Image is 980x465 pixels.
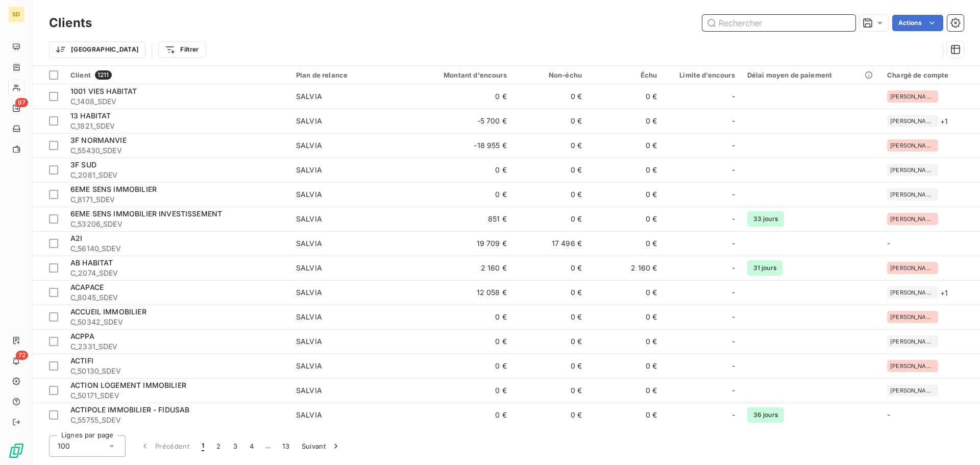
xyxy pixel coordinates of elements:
[70,145,284,156] span: C_55430_SDEV
[588,158,663,182] td: 0 €
[70,317,284,327] span: C_50342_SDEV
[296,238,322,249] div: SALVIA
[70,307,146,316] span: ACCUEIL IMMOBILIER
[296,263,322,273] div: SALVIA
[887,410,890,419] span: -
[588,84,663,109] td: 0 €
[732,165,735,175] span: -
[296,116,322,126] div: SALVIA
[588,207,663,231] td: 0 €
[412,354,512,378] td: 0 €
[70,356,93,365] span: ACTIFI
[513,256,588,280] td: 0 €
[747,407,784,423] span: 36 jours
[70,381,186,389] span: ACTION LOGEMENT IMMOBILIER
[202,441,204,451] span: 1
[890,93,935,100] span: [PERSON_NAME]
[732,238,735,249] span: -
[890,167,935,173] span: [PERSON_NAME]
[732,287,735,298] span: -
[890,363,935,369] span: [PERSON_NAME]
[8,443,24,459] img: Logo LeanPay
[210,435,227,457] button: 2
[513,231,588,256] td: 17 496 €
[887,71,974,79] div: Chargé de compte
[513,84,588,109] td: 0 €
[70,160,96,169] span: 3F SUD
[296,287,322,298] div: SALVIA
[588,280,663,305] td: 0 €
[513,403,588,427] td: 0 €
[732,91,735,102] span: -
[732,140,735,151] span: -
[296,410,322,420] div: SALVIA
[70,111,111,120] span: 13 HABITAT
[732,116,735,126] span: -
[296,140,322,151] div: SALVIA
[747,260,782,276] span: 31 jours
[70,258,113,267] span: AB HABITAT
[70,209,222,218] span: 6EME SENS IMMOBILIER INVESTISSEMENT
[890,314,935,320] span: [PERSON_NAME]
[70,415,284,425] span: C_55755_SDEV
[296,71,406,79] div: Plan de relance
[412,109,512,133] td: -5 700 €
[296,91,322,102] div: SALVIA
[890,118,935,124] span: [PERSON_NAME]
[70,283,104,291] span: ACAPACE
[70,219,284,229] span: C_53206_SDEV
[732,189,735,200] span: -
[243,435,260,457] button: 4
[412,231,512,256] td: 19 709 €
[732,361,735,371] span: -
[70,185,157,193] span: 6EME SENS IMMOBILIER
[588,403,663,427] td: 0 €
[260,438,276,454] span: …
[158,41,205,58] button: Filtrer
[15,98,28,107] span: 97
[49,14,92,32] h3: Clients
[418,71,506,79] div: Montant d'encours
[519,71,582,79] div: Non-échu
[8,6,24,22] div: SD
[70,268,284,278] span: C_2074_SDEV
[588,231,663,256] td: 0 €
[70,341,284,352] span: C_2331_SDEV
[70,292,284,303] span: C_8045_SDEV
[296,214,322,224] div: SALVIA
[70,234,82,242] span: A2I
[890,191,935,198] span: [PERSON_NAME]
[594,71,657,79] div: Échu
[70,170,284,180] span: C_2081_SDEV
[890,338,935,345] span: [PERSON_NAME]
[134,435,195,457] button: Précédent
[513,133,588,158] td: 0 €
[296,312,322,322] div: SALVIA
[588,305,663,329] td: 0 €
[513,158,588,182] td: 0 €
[70,136,127,144] span: 3F NORMANVIE
[70,71,91,79] span: Client
[588,182,663,207] td: 0 €
[588,354,663,378] td: 0 €
[296,361,322,371] div: SALVIA
[412,329,512,354] td: 0 €
[412,256,512,280] td: 2 160 €
[892,15,943,31] button: Actions
[747,211,784,227] span: 33 jours
[513,182,588,207] td: 0 €
[513,354,588,378] td: 0 €
[70,96,284,107] span: C_1408_SDEV
[702,15,855,31] input: Rechercher
[890,387,935,394] span: [PERSON_NAME]
[70,243,284,254] span: C_56140_SDEV
[513,280,588,305] td: 0 €
[412,182,512,207] td: 0 €
[732,385,735,396] span: -
[70,194,284,205] span: C_8171_SDEV
[732,312,735,322] span: -
[588,256,663,280] td: 2 160 €
[412,305,512,329] td: 0 €
[412,158,512,182] td: 0 €
[513,109,588,133] td: 0 €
